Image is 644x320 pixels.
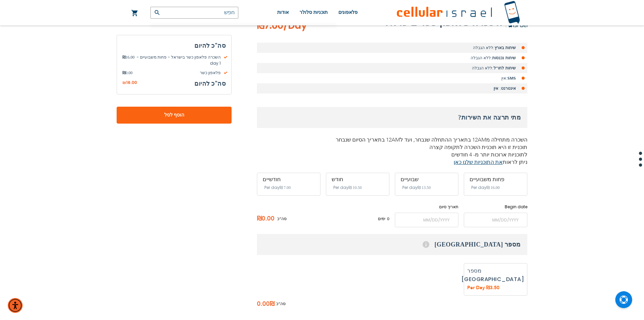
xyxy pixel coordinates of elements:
[464,204,527,210] label: Begin date
[486,185,500,190] span: ‏16.00 ₪
[506,76,516,81] strong: SMS:
[378,216,385,222] span: ימים
[126,80,137,85] span: 16.00
[418,185,431,190] span: ‏13.50 ₪
[194,79,226,89] h3: סה"כ להיום
[491,55,516,61] strong: שיחות נכנסות:
[277,10,289,15] span: אודות
[401,176,453,183] div: שבועיים
[300,10,328,15] span: תוכניות סלולר
[257,19,307,33] span: ₪7.00
[257,53,527,63] li: ללא הגבלה
[263,176,315,183] div: חודשיים
[395,204,458,210] label: תאריך סיום
[332,176,384,183] div: חודש
[333,185,349,191] span: Per day
[257,73,527,83] li: אין
[264,185,280,191] span: Per day
[122,80,126,86] span: ₪
[402,185,418,191] span: Per day
[133,70,226,76] span: פלאפון כשר
[276,300,286,307] span: סה"כ
[8,298,23,313] div: תפריט נגישות
[257,234,527,255] h3: מספר [GEOGRAPHIC_DATA]
[454,158,503,166] a: את התוכניות שלנו כאן
[122,54,135,66] span: 16.00
[280,185,291,190] span: ‏7.00 ₪
[122,41,226,51] h3: סה"כ להיום
[461,267,524,283] a: מספר [GEOGRAPHIC_DATA]
[470,176,522,183] div: פחות משבועיים
[257,43,527,53] li: ללא הגבלה
[257,144,527,166] p: תוכנית זו היא תוכנית השכרה לתקופה קצרה לתוכניות ארוכות יותר מ- 4 חודשים ניתן לראות
[150,7,238,19] input: חפש
[135,54,226,66] span: השכרה פלאפון כשר בישראל - פחות משבועיים - 1 day
[493,45,516,50] strong: שיחות בארץ:
[397,1,520,25] img: לוגו סלולר ישראל
[257,214,277,224] span: ₪0.00
[122,70,125,76] span: ₪
[122,54,125,60] span: ₪
[122,70,133,76] span: 0.00
[139,111,209,119] span: הוסף לסל
[395,213,458,227] input: MM/DD/YYYY
[270,299,275,309] span: ₪
[464,213,527,227] input: MM/DD/YYYY
[277,216,287,222] span: סה"כ
[283,19,307,33] span: /Day
[257,63,527,73] li: ללא הגבלה
[423,241,429,248] span: Help
[257,136,527,144] p: השכרה מתחילה מ12AM בתאריך ההתחלה שנבחר, ועד ל12AM בתאריך הסיום שנבחר
[117,107,232,124] button: הוסף לסל
[349,185,362,190] span: ‏10.50 ₪
[257,107,527,128] h3: מתי תרצה את השירות?
[471,185,486,191] span: Per day
[494,86,516,91] strong: אינטרנט: אין
[257,299,270,309] span: 0.00
[492,65,516,71] strong: שיחות לחו"ל:
[338,10,358,15] span: פלאפונים
[385,216,389,222] span: 0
